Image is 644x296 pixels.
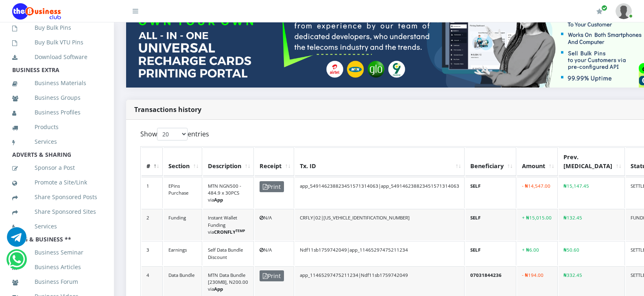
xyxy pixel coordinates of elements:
[255,147,294,176] th: Receipt: activate to sort column ascending
[517,209,558,240] td: + ₦15,015.00
[12,18,102,37] a: Buy Bulk Pins
[260,270,284,281] span: Print
[596,8,603,15] i: Renew/Upgrade Subscription
[517,147,558,176] th: Amount: activate to sort column ascending
[260,181,284,192] span: Print
[164,209,202,240] td: Funding
[12,103,102,122] a: Business Profiles
[203,241,254,265] td: Self Data Bundle Discount
[12,173,102,192] a: Promote a Site/Link
[465,209,516,240] td: SELF
[559,177,625,208] td: ₦15,147.45
[559,209,625,240] td: ₦132.45
[295,147,465,176] th: Tx. ID: activate to sort column ascending
[8,256,25,269] a: Chat for support
[236,228,245,233] sup: TEMP
[559,147,625,176] th: Prev. Bal: activate to sort column ascending
[142,147,163,176] th: #: activate to sort column descending
[12,258,102,276] a: Business Articles
[7,233,26,247] a: Chat for support
[164,147,202,176] th: Section: activate to sort column ascending
[601,5,607,11] span: Renew/Upgrade Subscription
[12,118,102,136] a: Products
[517,177,558,208] td: - ₦14,547.00
[517,241,558,265] td: + ₦6.00
[214,229,245,235] b: CRONFLY
[142,209,163,240] td: 2
[142,177,163,208] td: 1
[203,209,254,240] td: Instant Wallet Funding via
[255,209,294,240] td: N/A
[214,286,223,292] b: App
[12,88,102,107] a: Business Groups
[12,217,102,236] a: Services
[12,202,102,221] a: Share Sponsored Sites
[465,177,516,208] td: SELF
[559,241,625,265] td: ₦50.60
[164,241,202,265] td: Earnings
[465,147,516,176] th: Beneficiary: activate to sort column ascending
[140,128,209,140] label: Show entries
[203,147,254,176] th: Description: activate to sort column ascending
[214,197,223,203] b: App
[12,158,102,177] a: Sponsor a Post
[157,128,188,140] select: Showentries
[465,241,516,265] td: SELF
[12,3,61,20] img: Logo
[12,243,102,262] a: Business Seminar
[295,241,465,265] td: Ndf11sb1759742049|app_11465297475211234
[12,74,102,92] a: Business Materials
[295,177,465,208] td: app_549146238823451571314063|app_549146238823451571314063
[295,209,465,240] td: CRFLY|02|[US_VEHICLE_IDENTIFICATION_NUMBER]
[12,188,102,206] a: Share Sponsored Posts
[12,132,102,151] a: Services
[142,241,163,265] td: 3
[12,48,102,66] a: Download Software
[255,241,294,265] td: N/A
[134,105,201,114] strong: Transactions history
[12,33,102,52] a: Buy Bulk VTU Pins
[616,3,632,19] img: User
[164,177,202,208] td: EPins Purchase
[203,177,254,208] td: MTN NGN500 - 484.9 x 30PCS via
[12,272,102,291] a: Business Forum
